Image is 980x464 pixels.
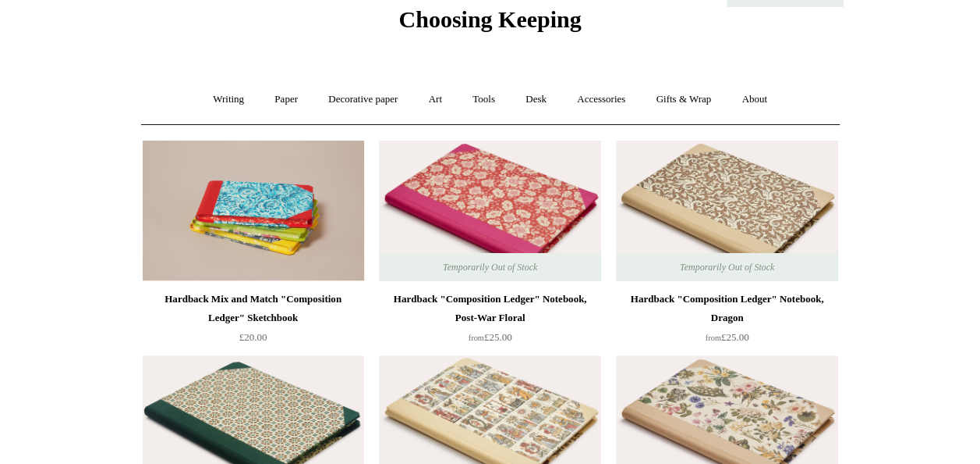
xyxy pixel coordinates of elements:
a: Writing [199,79,258,120]
span: £25.00 [469,331,512,343]
span: from [706,334,721,342]
span: Choosing Keeping [398,6,581,32]
a: Hardback Mix and Match "Composition Ledger" Sketchbook £20.00 [143,290,364,354]
span: from [469,334,484,342]
a: Hardback "Composition Ledger" Notebook, Post-War Floral Hardback "Composition Ledger" Notebook, P... [379,141,600,281]
img: Hardback "Composition Ledger" Notebook, Dragon [616,141,837,281]
a: About [727,79,781,120]
a: Hardback "Composition Ledger" Notebook, Dragon from£25.00 [616,290,837,354]
span: £25.00 [706,331,749,343]
a: Hardback "Composition Ledger" Notebook, Dragon Hardback "Composition Ledger" Notebook, Dragon Tem... [616,141,837,281]
a: Choosing Keeping [398,19,581,30]
span: Temporarily Out of Stock [427,253,553,281]
span: £20.00 [239,331,267,343]
div: Hardback Mix and Match "Composition Ledger" Sketchbook [147,290,360,327]
div: Hardback "Composition Ledger" Notebook, Dragon [620,290,833,327]
a: Decorative paper [314,79,412,120]
div: Hardback "Composition Ledger" Notebook, Post-War Floral [383,290,596,327]
a: Desk [511,79,561,120]
a: Paper [260,79,312,120]
a: Gifts & Wrap [642,79,725,120]
a: Accessories [563,79,639,120]
img: Hardback Mix and Match "Composition Ledger" Sketchbook [143,141,364,281]
a: Hardback Mix and Match "Composition Ledger" Sketchbook Hardback Mix and Match "Composition Ledger... [143,141,364,281]
a: Tools [458,79,509,120]
img: Hardback "Composition Ledger" Notebook, Post-War Floral [379,141,600,281]
a: Art [415,79,456,120]
span: Temporarily Out of Stock [664,253,790,281]
a: Hardback "Composition Ledger" Notebook, Post-War Floral from£25.00 [379,290,600,354]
